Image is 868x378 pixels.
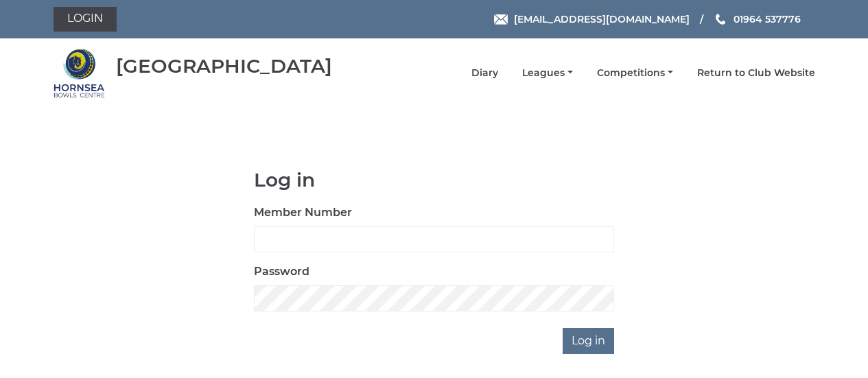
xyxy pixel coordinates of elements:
[563,328,614,354] input: Log in
[54,47,105,99] img: Hornsea Bowls Centre
[697,67,815,80] a: Return to Club Website
[54,7,117,32] a: Login
[522,67,573,80] a: Leagues
[597,67,673,80] a: Competitions
[254,204,352,221] label: Member Number
[734,13,801,25] span: 01964 537776
[254,169,614,191] h1: Log in
[514,13,690,25] span: [EMAIL_ADDRESS][DOMAIN_NAME]
[714,12,801,27] a: Phone us 01964 537776
[494,12,690,27] a: Email [EMAIL_ADDRESS][DOMAIN_NAME]
[471,67,498,80] a: Diary
[254,263,309,280] label: Password
[116,56,332,77] div: [GEOGRAPHIC_DATA]
[716,14,725,25] img: Phone us
[494,14,508,25] img: Email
